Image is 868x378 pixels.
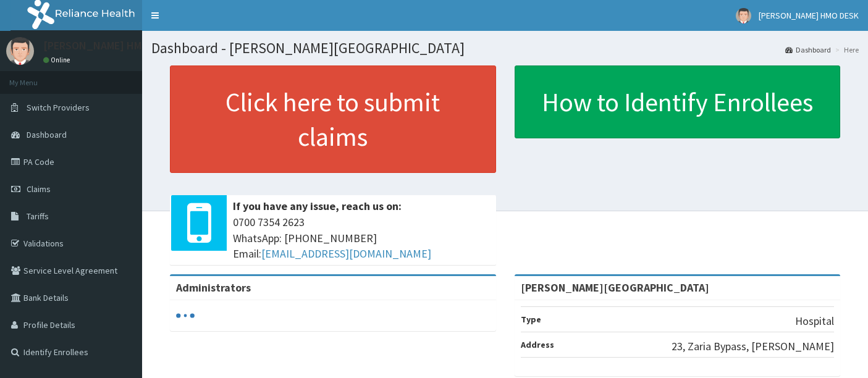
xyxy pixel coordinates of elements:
[515,65,841,138] a: How to Identify Enrollees
[6,37,34,65] img: User Image
[27,183,51,195] span: Claims
[785,44,831,55] a: Dashboard
[736,8,751,23] img: User Image
[521,339,554,350] b: Address
[43,40,176,51] p: [PERSON_NAME] HMO DESK
[261,246,431,261] a: [EMAIL_ADDRESS][DOMAIN_NAME]
[521,314,541,325] b: Type
[832,44,859,55] li: Here
[27,211,49,222] span: Tariffs
[233,214,490,262] span: 0700 7354 2623 WhatsApp: [PHONE_NUMBER] Email:
[43,56,73,64] a: Online
[27,102,90,113] span: Switch Providers
[233,199,402,213] b: If you have any issue, reach us on:
[176,306,195,325] svg: audio-loading
[170,65,496,173] a: Click here to submit claims
[759,10,859,21] span: [PERSON_NAME] HMO DESK
[521,280,709,295] strong: [PERSON_NAME][GEOGRAPHIC_DATA]
[672,338,834,355] p: 23, Zaria Bypass, [PERSON_NAME]
[176,280,251,295] b: Administrators
[795,313,834,329] p: Hospital
[27,129,67,140] span: Dashboard
[151,40,859,56] h1: Dashboard - [PERSON_NAME][GEOGRAPHIC_DATA]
